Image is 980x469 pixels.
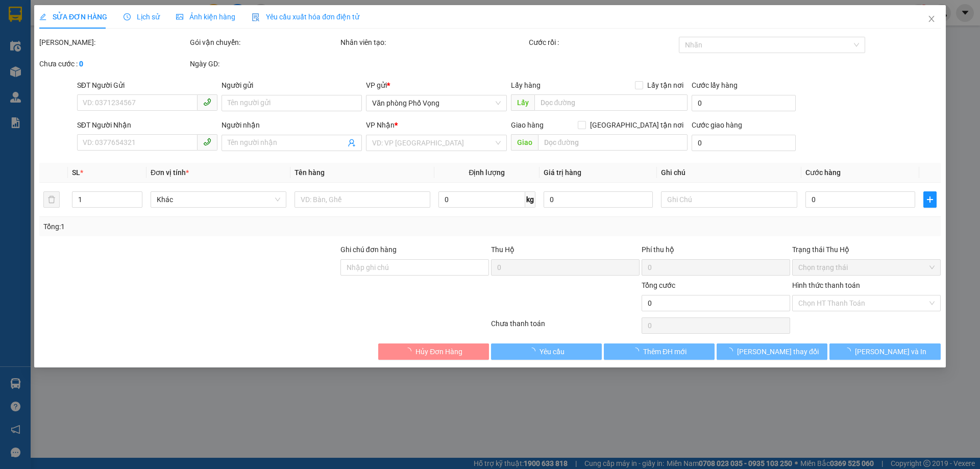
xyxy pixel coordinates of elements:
[39,37,188,48] div: [PERSON_NAME]:
[798,260,935,275] span: Chọn trạng thái
[692,81,738,89] label: Cước lấy hàng
[252,13,359,21] span: Yêu cầu xuất hóa đơn điện tử
[373,95,501,111] span: Văn phòng Phố Vọng
[511,94,534,111] span: Lấy
[604,343,715,360] button: Thêm ĐH mới
[124,13,160,21] span: Lịch sử
[39,13,107,21] span: SỬA ĐƠN HÀNG
[491,343,602,360] button: Yêu cầu
[222,119,362,131] div: Người nhận
[737,346,819,357] span: [PERSON_NAME] thay đổi
[491,245,514,254] span: Thu Hộ
[340,245,397,254] label: Ghi chú đơn hàng
[792,244,941,255] div: Trạng thái Thu Hộ
[657,163,801,183] th: Ghi chú
[917,5,946,34] button: Close
[469,168,505,177] span: Định lượng
[534,94,688,111] input: Dọc đường
[77,119,217,131] div: SĐT Người Nhận
[661,191,797,208] input: Ghi Chú
[151,168,189,177] span: Đơn vị tính
[642,244,790,259] div: Phí thu hộ
[544,168,581,177] span: Giá trị hàng
[642,281,675,289] span: Tổng cước
[692,121,742,129] label: Cước giao hàng
[632,348,643,355] span: loading
[176,13,235,21] span: Ảnh kiện hàng
[43,191,60,208] button: delete
[378,343,489,360] button: Hủy Đơn Hàng
[511,134,538,151] span: Giao
[490,318,641,336] div: Chưa thanh toán
[340,37,527,48] div: Nhân viên tạo:
[124,13,131,20] span: clock-circle
[844,348,855,355] span: loading
[805,168,841,177] span: Cước hàng
[79,60,83,68] b: 0
[176,13,183,20] span: picture
[190,37,338,48] div: Gói vận chuyển:
[717,343,827,360] button: [PERSON_NAME] thay đổi
[538,134,688,151] input: Dọc đường
[157,192,280,207] span: Khác
[43,221,378,232] div: Tổng: 1
[415,346,462,357] span: Hủy Đơn Hàng
[340,259,489,276] input: Ghi chú đơn hàng
[39,58,188,69] div: Chưa cước :
[692,95,796,111] input: Cước lấy hàng
[366,80,507,91] div: VP gửi
[511,81,541,89] span: Lấy hàng
[830,343,941,360] button: [PERSON_NAME] và In
[348,139,356,147] span: user-add
[190,58,338,69] div: Ngày GD:
[404,348,415,355] span: loading
[540,346,565,357] span: Yêu cầu
[252,13,260,21] img: icon
[529,37,677,48] div: Cước rồi :
[511,121,544,129] span: Giao hàng
[792,281,860,289] label: Hình thức thanh toán
[855,346,926,357] span: [PERSON_NAME] và In
[39,13,46,20] span: edit
[643,80,688,91] span: Lấy tận nơi
[528,348,540,355] span: loading
[366,121,395,129] span: VP Nhận
[295,191,430,208] input: VD: Bàn, Ghế
[222,80,362,91] div: Người gửi
[923,191,937,208] button: plus
[295,168,325,177] span: Tên hàng
[77,80,217,91] div: SĐT Người Gửi
[643,346,687,357] span: Thêm ĐH mới
[692,135,796,151] input: Cước giao hàng
[927,15,936,23] span: close
[525,191,535,208] span: kg
[924,195,936,204] span: plus
[72,168,80,177] span: SL
[726,348,737,355] span: loading
[203,138,211,146] span: phone
[203,98,211,106] span: phone
[586,119,688,131] span: [GEOGRAPHIC_DATA] tận nơi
